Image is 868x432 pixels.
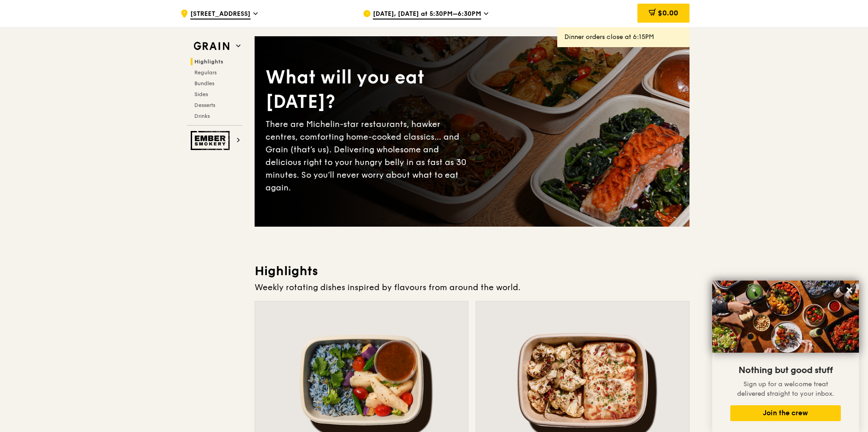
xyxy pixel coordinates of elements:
img: Ember Smokery web logo [191,131,232,150]
div: Weekly rotating dishes inspired by flavours from around the world. [255,281,690,294]
span: [DATE], [DATE] at 5:30PM–6:30PM [373,10,481,19]
span: Sides [194,91,208,97]
div: Dinner orders close at 6:15PM [564,33,682,42]
img: DSC07876-Edit02-Large.jpeg [712,281,859,353]
span: Nothing but good stuff [738,365,833,376]
span: [STREET_ADDRESS] [190,10,251,19]
div: What will you eat [DATE]? [265,65,472,114]
span: Sign up for a welcome treat delivered straight to your inbox. [737,380,834,398]
button: Join the crew [730,405,841,421]
span: Bundles [194,80,214,87]
span: Desserts [194,102,215,108]
img: Grain web logo [191,38,232,54]
h3: Highlights [255,263,690,279]
div: There are Michelin-star restaurants, hawker centres, comforting home-cooked classics… and Grain (... [265,118,472,194]
span: Highlights [194,58,223,65]
button: Close [842,283,857,297]
span: Regulars [194,69,217,76]
span: Drinks [194,113,210,119]
span: $0.00 [658,9,678,17]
